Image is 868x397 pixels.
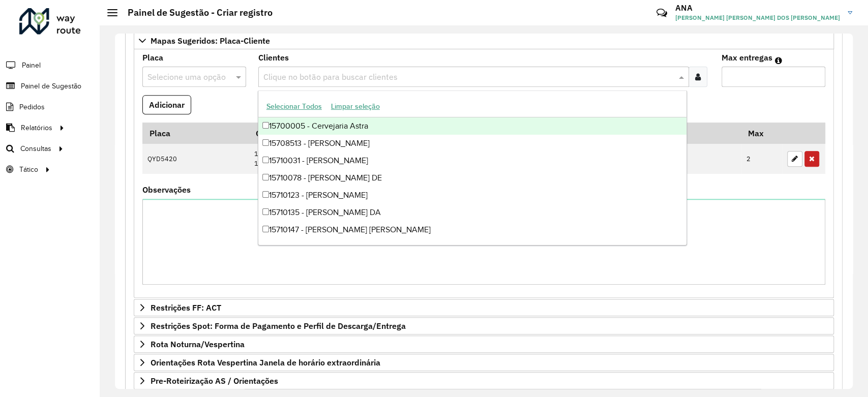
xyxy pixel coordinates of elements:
label: Observações [142,184,191,196]
td: QYD5420 [142,144,249,174]
td: 15726692 15746280 [249,144,518,174]
span: Pre-Roteirização AS / Orientações [151,377,278,385]
a: Restrições FF: ACT [134,299,834,316]
a: Contato Rápido [651,2,673,24]
span: [PERSON_NAME] [PERSON_NAME] DOS [PERSON_NAME] [675,13,840,22]
h3: ANA [675,3,840,13]
span: Mapas Sugeridos: Placa-Cliente [151,37,270,45]
span: Pedidos [19,102,45,112]
span: Painel [22,60,41,71]
a: Restrições Spot: Forma de Pagamento e Perfil de Descarga/Entrega [134,317,834,334]
div: 15710152 - [PERSON_NAME] [258,238,686,256]
span: Restrições Spot: Forma de Pagamento e Perfil de Descarga/Entrega [151,322,406,330]
a: Rota Noturna/Vespertina [134,335,834,353]
th: Placa [142,123,249,144]
label: Placa [142,51,163,64]
button: Adicionar [142,95,191,114]
span: Tático [19,164,38,175]
div: 15710147 - [PERSON_NAME] [PERSON_NAME] [258,221,686,238]
span: Rota Noturna/Vespertina [151,340,245,348]
td: 2 [741,144,782,174]
div: 15710031 - [PERSON_NAME] [258,152,686,169]
div: 15710135 - [PERSON_NAME] DA [258,204,686,221]
em: Máximo de clientes que serão colocados na mesma rota com os clientes informados [775,56,782,65]
span: Orientações Rota Vespertina Janela de horário extraordinária [151,358,380,367]
div: 15710123 - [PERSON_NAME] [258,187,686,204]
span: Consultas [20,143,51,154]
button: Limpar seleção [326,99,384,114]
button: Selecionar Todos [262,99,326,114]
a: Mapas Sugeridos: Placa-Cliente [134,32,834,49]
a: Orientações Rota Vespertina Janela de horário extraordinária [134,354,834,371]
div: 15700005 - Cervejaria Astra [258,117,686,135]
div: 15708513 - [PERSON_NAME] [258,135,686,152]
label: Max entregas [722,51,772,64]
a: Pre-Roteirização AS / Orientações [134,372,834,389]
label: Clientes [258,51,289,64]
th: Max [741,123,782,144]
h2: Painel de Sugestão - Criar registro [117,7,273,18]
div: Mapas Sugeridos: Placa-Cliente [134,49,834,298]
div: 15710078 - [PERSON_NAME] DE [258,169,686,187]
span: Painel de Sugestão [21,81,81,91]
span: Relatórios [21,123,52,133]
th: Código Cliente [249,123,518,144]
span: Restrições FF: ACT [151,303,221,312]
ng-dropdown-panel: Options list [258,90,687,246]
